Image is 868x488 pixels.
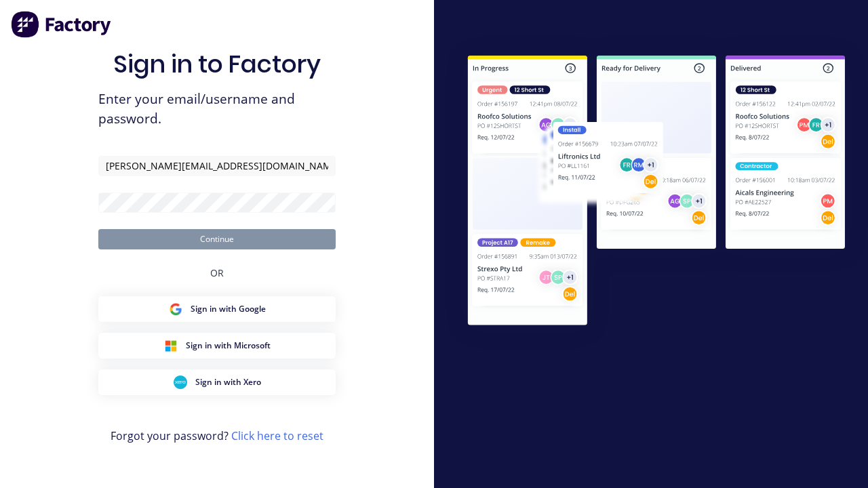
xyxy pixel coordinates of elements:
span: Sign in with Microsoft [186,340,271,352]
img: Sign in [445,35,868,350]
input: Email/Username [98,156,336,176]
img: Google Sign in [169,302,182,316]
button: Google Sign inSign in with Google [98,296,336,322]
span: Forgot your password? [111,428,323,444]
h1: Sign in to Factory [113,49,321,79]
img: Factory [11,11,113,38]
div: OR [210,249,224,296]
img: Microsoft Sign in [164,339,178,352]
span: Sign in with Xero [195,376,261,388]
button: Microsoft Sign inSign in with Microsoft [98,333,336,359]
button: Continue [98,229,336,249]
button: Xero Sign inSign in with Xero [98,369,336,395]
a: Click here to reset [231,428,323,443]
img: Xero Sign in [174,375,187,389]
span: Sign in with Google [191,303,266,315]
span: Enter your email/username and password. [98,89,336,129]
